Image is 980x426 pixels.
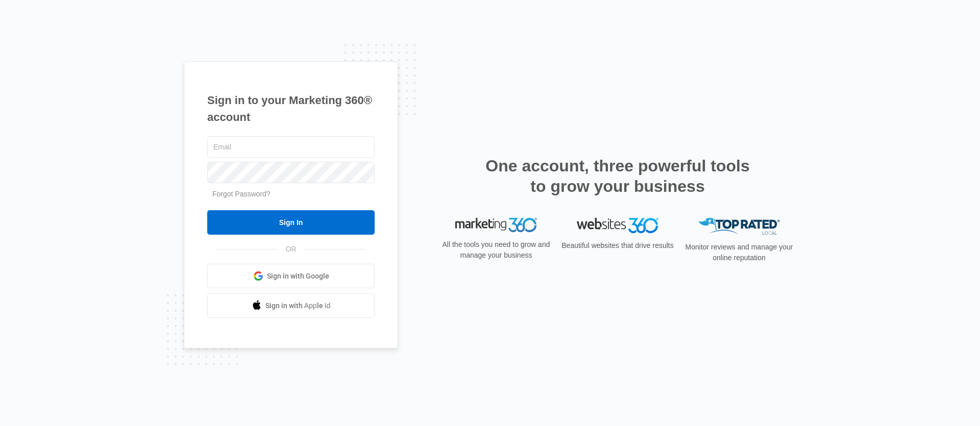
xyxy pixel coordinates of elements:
[265,300,331,311] span: Sign in with Apple Id
[560,240,675,251] p: Beautiful websites that drive results
[207,92,375,126] h1: Sign in to your Marketing 360® account
[482,156,753,196] h2: One account, three powerful tools to grow your business
[682,242,796,263] p: Monitor reviews and manage your online reputation
[439,239,553,261] p: All the tools you need to grow and manage your business
[207,210,375,235] input: Sign In
[455,218,537,232] img: Marketing 360
[212,190,271,198] a: Forgot Password?
[698,218,780,235] img: Top Rated Local
[577,218,658,233] img: Websites 360
[279,244,304,255] span: OR
[267,271,329,282] span: Sign in with Google
[207,293,375,318] a: Sign in with Apple Id
[207,264,375,288] a: Sign in with Google
[207,136,375,158] input: Email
